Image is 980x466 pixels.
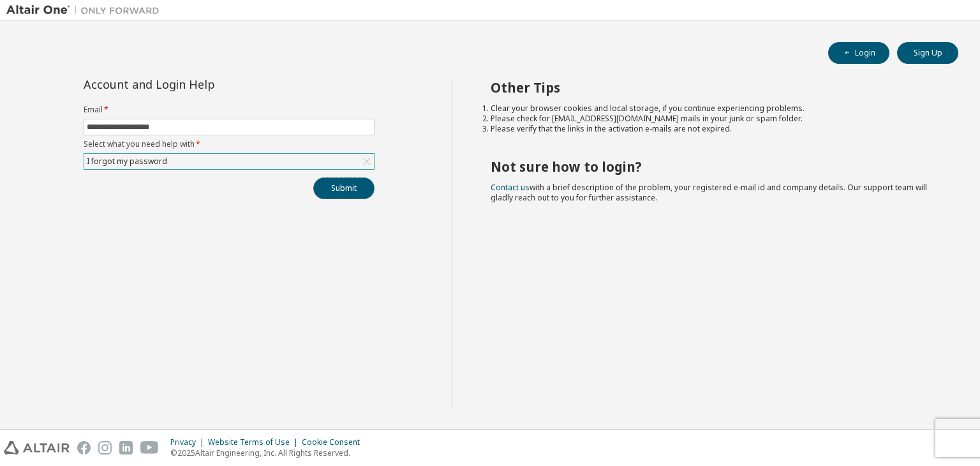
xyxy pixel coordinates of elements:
[85,154,169,169] div: I forgot my password
[6,4,166,17] img: Altair One
[84,79,316,89] div: Account and Login Help
[170,447,367,458] p: © 2025 Altair Engineering, Inc. All Rights Reserved.
[491,114,936,124] li: Please check for [EMAIL_ADDRESS][DOMAIN_NAME] mails in your junk or spam folder.
[170,437,208,447] div: Privacy
[119,441,133,455] img: linkedin.svg
[491,158,936,175] h2: Not sure how to login?
[140,441,159,455] img: youtube.svg
[4,441,70,455] img: altair_logo.svg
[897,42,958,64] button: Sign Up
[98,441,112,455] img: instagram.svg
[313,177,375,199] button: Submit
[491,124,936,134] li: Please verify that the links in the activation e-mails are not expired.
[208,437,302,447] div: Website Terms of Use
[77,441,91,455] img: facebook.svg
[302,437,367,447] div: Cookie Consent
[491,79,936,96] h2: Other Tips
[491,182,927,203] span: with a brief description of the problem, your registered e-mail id and company details. Our suppo...
[491,103,936,114] li: Clear your browser cookies and local storage, if you continue experiencing problems.
[84,105,375,115] label: Email
[84,139,375,149] label: Select what you need help with
[491,182,530,193] a: Contact us
[828,42,889,64] button: Login
[84,154,374,169] div: I forgot my password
